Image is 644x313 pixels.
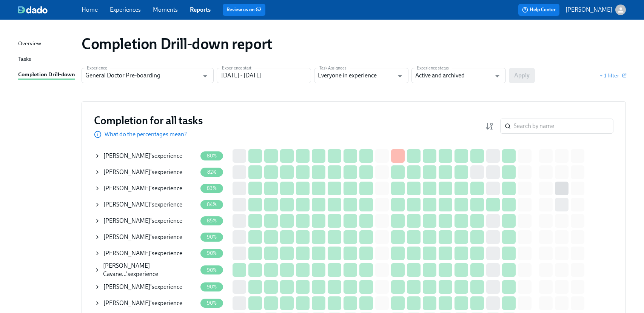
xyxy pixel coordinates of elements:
div: [PERSON_NAME]'sexperience [94,279,197,294]
span: 83% [202,185,221,191]
div: [PERSON_NAME]'sexperience [94,165,197,180]
button: Help Center [518,4,559,16]
div: 's experience [103,217,182,225]
span: 84% [202,202,221,207]
span: [PERSON_NAME] [103,233,150,241]
span: 90% [202,300,222,306]
div: 's experience [103,184,182,193]
h1: Completion Drill-down report [82,35,273,53]
span: 80% [202,153,222,159]
a: Completion Drill-down [18,70,75,80]
a: Overview [18,39,75,49]
div: 's experience [103,283,182,291]
button: [PERSON_NAME] [565,5,626,15]
div: [PERSON_NAME]'sexperience [94,181,197,196]
span: [PERSON_NAME] [103,168,150,176]
button: Open [199,70,211,82]
div: Tasks [18,55,31,64]
span: 82% [203,169,221,175]
div: [PERSON_NAME]'sexperience [94,148,197,163]
button: Review us on G2 [223,4,265,16]
span: 90% [202,234,222,240]
span: [PERSON_NAME] [103,283,150,290]
div: 's experience [103,168,182,176]
span: 90% [202,250,222,256]
span: 85% [202,218,221,224]
a: Reports [190,6,211,13]
span: [PERSON_NAME] [103,185,150,192]
button: Open [394,70,406,82]
span: [PERSON_NAME] [103,217,150,224]
div: [PERSON_NAME]'sexperience [94,246,197,261]
a: Tasks [18,55,75,64]
a: dado [18,6,82,14]
div: 's experience [103,262,197,278]
div: [PERSON_NAME]'sexperience [94,213,197,228]
div: 's experience [103,233,182,241]
span: [PERSON_NAME] [103,152,150,159]
div: Completion Drill-down [18,70,75,80]
h3: Completion for all tasks [94,114,203,127]
a: Moments [153,6,178,13]
button: Open [491,70,503,82]
img: dado [18,6,48,14]
span: [PERSON_NAME] [103,299,150,307]
span: Beatriz Adriana Hernandez Cavanerio [103,262,150,278]
div: [PERSON_NAME]'sexperience [94,197,197,212]
div: 's experience [103,249,182,257]
div: 's experience [103,299,182,307]
span: Help Center [522,6,556,14]
div: [PERSON_NAME]'sexperience [94,230,197,245]
span: 90% [202,267,222,273]
p: What do the percentages mean? [105,130,187,139]
div: Overview [18,39,41,49]
div: 's experience [103,152,182,160]
div: [PERSON_NAME] Cavane…'sexperience [94,262,197,278]
a: Review us on G2 [226,6,262,14]
span: [PERSON_NAME] [103,250,150,257]
button: + 1 filter [599,72,626,79]
svg: Completion rate (low to high) [485,122,494,131]
div: 's experience [103,200,182,209]
span: 90% [202,284,222,290]
a: Home [82,6,98,13]
div: [PERSON_NAME]'sexperience [94,296,197,311]
a: Experiences [110,6,141,13]
p: [PERSON_NAME] [565,6,612,14]
input: Search by name [514,119,613,134]
span: [PERSON_NAME] [103,201,150,208]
